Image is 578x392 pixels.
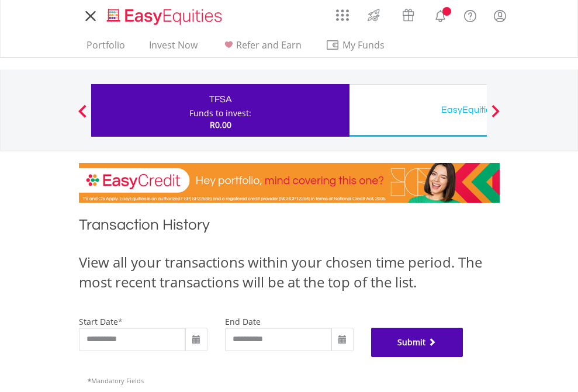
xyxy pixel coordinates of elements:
[484,110,507,122] button: Next
[236,39,302,51] span: Refer and Earn
[82,39,130,57] a: Portfolio
[210,119,231,130] span: R0.00
[88,376,144,385] span: Mandatory Fields
[98,91,342,107] div: TFSA
[485,3,515,29] a: My Profile
[79,252,500,293] div: View all your transactions within your chosen time period. The most recent transactions will be a...
[399,6,418,25] img: vouchers-v2.svg
[455,3,485,26] a: FAQ's and Support
[105,7,227,26] img: EasyEquities_Logo.png
[79,163,500,203] img: EasyCredit Promotion Banner
[79,214,500,241] h1: Transaction History
[144,39,202,57] a: Invest Now
[425,3,455,26] a: Notifications
[328,3,357,22] a: AppsGrid
[364,6,383,25] img: thrive-v2.svg
[391,3,425,25] a: Vouchers
[189,107,251,119] div: Funds to invest:
[371,328,463,357] button: Submit
[225,316,261,327] label: end date
[336,9,349,22] img: grid-menu-icon.svg
[102,3,227,26] a: Home page
[326,37,402,53] span: My Funds
[71,110,94,122] button: Previous
[79,316,118,327] label: start date
[217,39,306,57] a: Refer and Earn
